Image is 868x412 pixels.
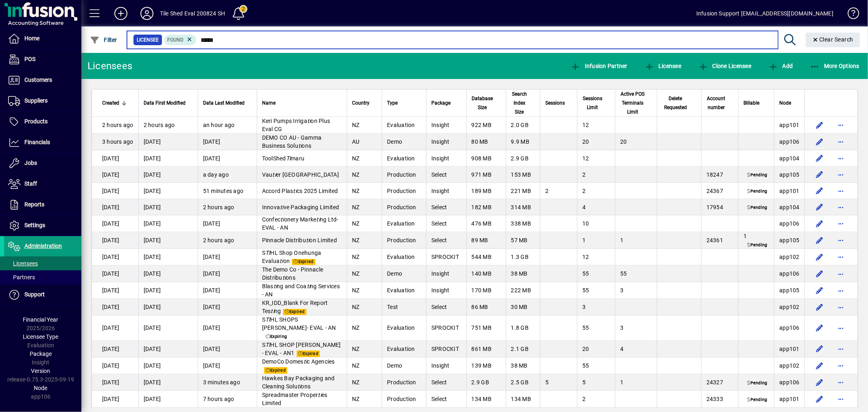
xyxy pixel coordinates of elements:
[662,94,689,112] span: Delete Requested
[813,184,826,197] button: Edit
[813,321,826,334] button: Edit
[466,282,506,299] td: 170 MB
[810,63,860,69] span: More Options
[102,99,133,107] div: Created
[198,199,257,215] td: 2 hours ago
[582,94,603,112] span: Sessions Limit
[701,167,738,183] td: 18247
[92,199,138,215] td: [DATE]
[577,167,615,183] td: 2
[138,282,198,299] td: [DATE]
[138,150,198,167] td: [DATE]
[262,99,275,107] span: Name
[88,33,119,47] button: Filter
[382,316,426,340] td: Evaluation
[347,150,382,167] td: NZ
[382,117,426,134] td: Evaluation
[706,94,733,112] div: Account number
[426,232,466,249] td: Select
[24,77,52,83] span: Customers
[834,376,847,389] button: More options
[779,324,800,331] span: app106.prod.infusionbusinesssoftware.com
[273,283,277,289] em: ti
[834,234,847,247] button: More options
[382,215,426,232] td: Evaluation
[262,266,324,281] span: The Demo Co - Pinnacle Distribu ons
[347,215,382,232] td: NZ
[198,183,257,199] td: 51 minutes ago
[4,215,81,236] a: Settings
[472,94,501,112] div: Database Size
[620,90,645,116] span: Active POS Terminals Limit
[92,299,138,316] td: [DATE]
[382,282,426,299] td: Evaluation
[834,267,847,280] button: More options
[834,152,847,165] button: More options
[577,117,615,134] td: 12
[472,94,494,112] span: Database Size
[545,99,572,107] div: Sessions
[198,316,257,340] td: [DATE]
[615,282,657,299] td: 3
[4,270,81,284] a: Partners
[577,232,615,249] td: 1
[779,188,800,194] span: app101.prod.infusionbusinesssoftware.com
[511,90,528,116] span: Search Index Size
[92,150,138,167] td: [DATE]
[23,333,59,340] span: Licensee Type
[426,199,466,215] td: Select
[813,342,826,355] button: Edit
[8,260,38,267] span: Licensees
[426,299,466,316] td: Select
[382,183,426,199] td: Production
[834,168,847,181] button: More options
[506,215,540,232] td: 338 MB
[577,150,615,167] td: 12
[743,99,769,107] div: Billable
[426,167,466,183] td: Select
[466,316,506,340] td: 751 MB
[4,195,81,215] a: Reports
[813,392,826,405] button: Edit
[168,37,184,43] span: Found
[198,167,257,183] td: a day ago
[92,265,138,282] td: [DATE]
[813,376,826,389] button: Edit
[813,284,826,297] button: Edit
[696,59,753,73] button: Clone Licensee
[198,215,257,232] td: [DATE]
[746,172,769,179] span: Pending
[568,59,630,73] button: Infusion Partner
[506,265,540,282] td: 38 MB
[138,316,198,340] td: [DATE]
[779,220,800,227] span: app106.prod.infusionbusinesssoftware.com
[198,134,257,150] td: [DATE]
[779,122,800,128] span: app101.prod.infusionbusinesssoftware.com
[426,134,466,150] td: Insight
[137,36,159,44] span: Licensee
[506,299,540,316] td: 30 MB
[779,270,800,277] span: app106.prod.infusionbusinesssoftware.com
[164,35,197,45] mat-chip: Found Status: Found
[280,216,284,223] em: ti
[102,99,119,107] span: Created
[813,250,826,263] button: Edit
[262,134,322,149] span: DEMO CO AU - Gamma Business Solu ons
[577,265,615,282] td: 55
[24,160,37,166] span: Jobs
[743,99,759,107] span: Billable
[347,316,382,340] td: NZ
[144,99,186,107] span: Data First Modified
[347,282,382,299] td: NZ
[198,249,257,265] td: [DATE]
[4,256,81,270] a: Licensees
[834,284,847,297] button: More options
[643,59,684,73] button: Licensee
[4,132,81,153] a: Financials
[382,341,426,357] td: Evaluation
[746,188,769,195] span: Pending
[506,199,540,215] td: 314 MB
[701,183,738,199] td: 24367
[8,274,35,281] span: Partners
[24,97,48,104] span: Suppliers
